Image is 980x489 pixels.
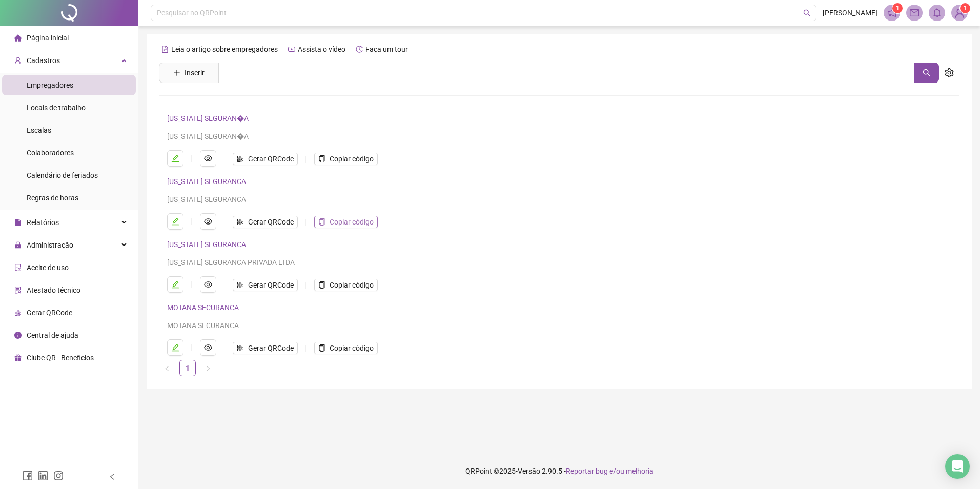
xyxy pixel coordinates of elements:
[27,241,73,249] span: Administração
[204,343,212,352] span: eye
[167,240,246,249] a: [US_STATE] SEGURANCA
[27,149,74,157] span: Colaboradores
[233,342,298,354] button: Gerar QRCode
[185,67,205,78] span: Inserir
[167,194,917,205] div: [US_STATE] SEGURANCA
[14,34,22,42] span: home
[964,5,967,12] span: 1
[237,344,244,352] span: qrcode
[952,5,967,21] img: 91739
[27,171,98,179] span: Calendário de feriados
[330,279,374,291] span: Copiar código
[237,281,244,289] span: qrcode
[109,473,116,480] span: left
[288,46,295,53] span: youtube
[945,68,954,77] span: setting
[14,264,22,271] span: audit
[518,467,540,475] span: Versão
[27,263,69,272] span: Aceite de uso
[167,320,917,331] div: MOTANA SECURANCA
[27,34,69,42] span: Página inicial
[314,342,378,354] button: Copiar código
[23,471,33,481] span: facebook
[204,280,212,289] span: eye
[318,281,325,289] span: copy
[159,360,175,376] button: left
[53,471,64,481] span: instagram
[14,332,22,339] span: info-circle
[205,365,211,372] span: right
[803,9,811,17] span: search
[167,177,246,186] a: [US_STATE] SEGURANCA
[233,279,298,291] button: Gerar QRCode
[27,126,51,134] span: Escalas
[27,56,60,65] span: Cadastros
[27,309,72,317] span: Gerar QRCode
[960,3,970,13] sup: Atualize o seu contato no menu Meus Dados
[314,216,378,228] button: Copiar código
[318,155,325,162] span: copy
[356,46,363,53] span: history
[161,46,169,53] span: file-text
[318,344,325,352] span: copy
[233,153,298,165] button: Gerar QRCode
[171,45,278,53] span: Leia o artigo sobre empregadores
[14,354,22,361] span: gift
[330,342,374,354] span: Copiar código
[164,365,170,372] span: left
[330,216,374,228] span: Copiar código
[27,194,78,202] span: Regras de horas
[314,153,378,165] button: Copiar código
[566,467,654,475] span: Reportar bug e/ou melhoria
[14,287,22,294] span: solution
[171,154,179,162] span: edit
[14,219,22,226] span: file
[167,114,249,123] a: [US_STATE] SEGURAN�A
[167,131,917,142] div: [US_STATE] SEGURAN�A
[923,69,931,77] span: search
[896,5,900,12] span: 1
[27,286,80,294] span: Atestado técnico
[180,360,195,376] a: 1
[248,153,294,165] span: Gerar QRCode
[945,454,970,479] div: Open Intercom Messenger
[138,453,980,489] footer: QRPoint © 2025 - 2.90.5 -
[204,217,212,226] span: eye
[237,218,244,226] span: qrcode
[14,57,22,64] span: user-add
[365,45,408,53] span: Faça um tour
[38,471,48,481] span: linkedin
[204,154,212,162] span: eye
[887,8,896,17] span: notification
[314,279,378,291] button: Copiar código
[27,331,78,339] span: Central de ajuda
[165,65,213,81] button: Inserir
[173,69,180,76] span: plus
[14,309,22,316] span: qrcode
[179,360,196,376] li: 1
[200,360,216,376] button: right
[892,3,903,13] sup: 1
[200,360,216,376] li: Próxima página
[171,217,179,226] span: edit
[318,218,325,226] span: copy
[159,360,175,376] li: Página anterior
[248,216,294,228] span: Gerar QRCode
[27,218,59,227] span: Relatórios
[237,155,244,162] span: qrcode
[330,153,374,165] span: Copiar código
[932,8,942,17] span: bell
[298,45,345,53] span: Assista o vídeo
[27,104,86,112] span: Locais de trabalho
[248,279,294,291] span: Gerar QRCode
[171,343,179,352] span: edit
[823,7,877,18] span: [PERSON_NAME]
[167,303,239,312] a: MOTANA SECURANCA
[14,241,22,249] span: lock
[248,342,294,354] span: Gerar QRCode
[910,8,919,17] span: mail
[27,81,73,89] span: Empregadores
[27,354,94,362] span: Clube QR - Beneficios
[233,216,298,228] button: Gerar QRCode
[167,257,917,268] div: [US_STATE] SEGURANCA PRIVADA LTDA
